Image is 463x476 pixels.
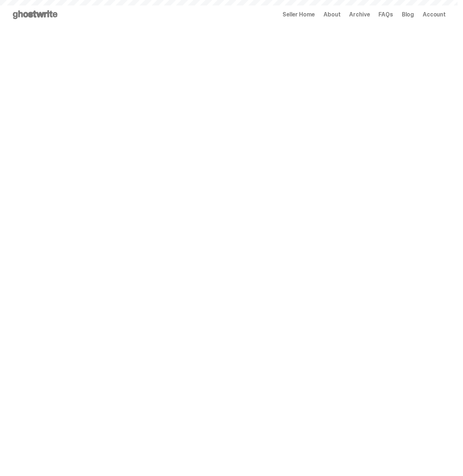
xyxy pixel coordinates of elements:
a: Archive [349,12,370,18]
a: Account [423,12,446,18]
a: FAQs [378,12,393,18]
a: Seller Home [283,12,315,18]
a: Blog [402,12,414,18]
a: About [324,12,340,18]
